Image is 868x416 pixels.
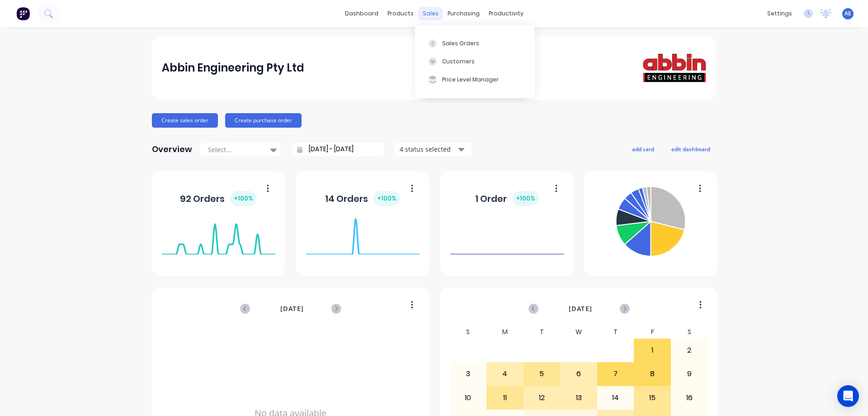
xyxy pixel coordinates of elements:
div: T [597,325,634,339]
div: + 100 % [230,191,257,206]
div: 4 status selected [400,144,457,154]
div: settings [763,7,797,20]
button: edit dashboard [665,143,716,155]
div: 10 [450,387,486,409]
div: Customers [442,57,475,66]
div: 9 [671,363,708,385]
div: 11 [487,387,523,409]
a: dashboard [340,7,383,20]
div: Overview [152,140,192,158]
div: products [383,7,418,20]
div: 14 [598,387,634,409]
div: 8 [634,363,670,385]
div: purchasing [443,7,484,20]
button: Price Level Manager [415,71,535,89]
div: 92 Orders [180,191,257,206]
div: + 100 % [373,191,400,206]
span: AE [844,10,851,18]
div: 5 [524,363,560,385]
div: S [450,325,487,339]
img: Abbin Engineering Pty Ltd [643,53,706,82]
button: Create sales order [152,113,218,128]
div: Abbin Engineering Pty Ltd [162,59,304,77]
span: [DATE] [569,304,592,314]
div: Sales Orders [442,39,479,48]
div: F [634,325,671,339]
button: Create purchase order [225,113,302,128]
div: 1 Order [475,191,539,206]
div: 1 [634,339,670,362]
span: [DATE] [280,304,304,314]
button: Sales Orders [415,34,535,52]
div: W [560,325,597,339]
div: 14 Orders [325,191,400,206]
div: 3 [450,363,486,385]
button: add card [626,143,660,155]
div: M [486,325,524,339]
div: 13 [561,387,597,409]
div: 2 [671,339,708,362]
div: productivity [484,7,528,20]
div: 15 [634,387,670,409]
div: 4 [487,363,523,385]
div: Price Level Manager [442,76,499,84]
button: 4 status selected [395,143,472,156]
div: + 100 % [512,191,539,206]
img: Factory [16,7,30,20]
div: 16 [671,387,708,409]
div: S [671,325,708,339]
div: 12 [524,387,560,409]
div: sales [418,7,443,20]
div: Open Intercom Messenger [837,385,859,407]
div: 7 [598,363,634,385]
div: 6 [561,363,597,385]
div: T [524,325,561,339]
button: Customers [415,53,535,71]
